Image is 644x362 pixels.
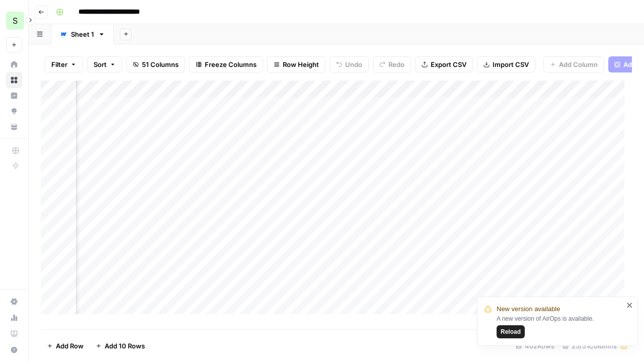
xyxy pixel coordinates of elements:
[13,15,18,27] span: S
[543,56,604,73] button: Add Column
[501,327,521,336] span: Reload
[283,59,319,69] span: Row Height
[205,59,257,69] span: Freeze Columns
[267,56,326,73] button: Row Height
[626,301,633,309] button: close
[6,294,22,310] a: Settings
[512,338,558,354] div: 402 Rows
[94,59,107,69] span: Sort
[493,59,529,69] span: Import CSV
[45,56,83,73] button: Filter
[345,59,362,69] span: Undo
[497,325,525,338] button: Reload
[56,341,84,351] span: Add Row
[477,56,535,73] button: Import CSV
[431,59,466,69] span: Export CSV
[330,56,369,73] button: Undo
[51,24,114,44] a: Sheet 1
[558,338,632,354] div: 25/51 Columns
[415,56,473,73] button: Export CSV
[6,72,22,88] a: Browse
[373,56,411,73] button: Redo
[6,326,22,342] a: Learning Hub
[559,59,598,69] span: Add Column
[388,59,405,69] span: Redo
[6,8,22,33] button: Workspace: SmartSurvey
[6,88,22,104] a: Insights
[90,338,151,354] button: Add 10 Rows
[497,304,560,314] span: New version available
[51,59,67,69] span: Filter
[41,338,90,354] button: Add Row
[87,56,122,73] button: Sort
[71,29,94,39] div: Sheet 1
[189,56,263,73] button: Freeze Columns
[105,341,145,351] span: Add 10 Rows
[497,314,623,338] div: A new version of AirOps is available.
[6,119,22,135] a: Your Data
[6,103,22,119] a: Opportunities
[6,342,22,358] button: Help + Support
[6,310,22,326] a: Usage
[126,56,185,73] button: 51 Columns
[142,59,179,69] span: 51 Columns
[6,56,22,73] a: Home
